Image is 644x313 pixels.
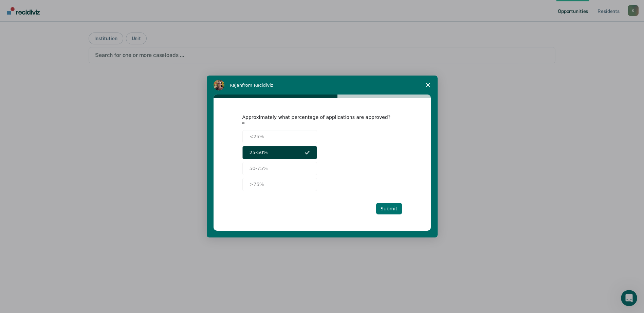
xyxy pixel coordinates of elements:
span: Rajan [230,83,242,88]
button: 25-50% [242,146,317,159]
img: Profile image for Rajan [214,80,224,90]
button: <25% [242,130,317,143]
span: >75% [250,181,264,188]
span: 50-75% [250,165,268,172]
button: >75% [242,178,317,191]
div: Approximately what percentage of applications are approved? [242,114,392,126]
span: 25-50% [250,149,268,156]
span: Close survey [419,76,438,95]
button: Submit [376,203,402,214]
span: from Recidiviz [242,83,273,88]
span: <25% [250,133,264,140]
button: 50-75% [242,162,317,175]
